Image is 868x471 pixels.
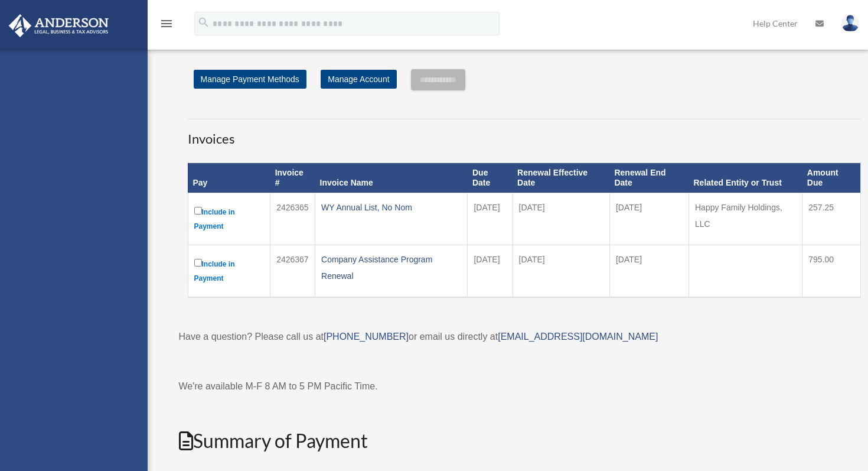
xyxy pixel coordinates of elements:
td: [DATE] [468,193,513,245]
th: Pay [188,163,270,193]
th: Invoice Name [315,163,468,193]
td: 257.25 [802,193,860,245]
input: Include in Payment [194,207,202,215]
a: [PHONE_NUMBER] [324,332,409,342]
td: 2426365 [270,193,315,245]
th: Amount Due [802,163,860,193]
td: 795.00 [802,245,860,297]
a: menu [159,21,174,31]
td: [DATE] [609,245,688,297]
td: [DATE] [513,245,609,297]
td: [DATE] [513,193,609,245]
img: Anderson Advisors Platinum Portal [5,14,112,37]
input: Include in Payment [194,259,202,267]
div: WY Annual List, No Nom [321,199,461,216]
a: [EMAIL_ADDRESS][DOMAIN_NAME] [498,332,658,342]
img: User Pic [841,15,859,32]
div: Company Assistance Program Renewal [321,251,461,284]
a: Manage Payment Methods [194,70,306,89]
td: Happy Family Holdings, LLC [689,193,802,245]
th: Renewal Effective Date [513,163,609,193]
td: [DATE] [609,193,688,245]
i: menu [159,17,174,31]
td: [DATE] [468,245,513,297]
th: Related Entity or Trust [689,163,802,193]
th: Renewal End Date [609,163,688,193]
th: Due Date [468,163,513,193]
i: search [197,16,210,29]
th: Invoice # [270,163,315,193]
td: 2426367 [270,245,315,297]
h3: Invoices [188,119,861,148]
label: Include in Payment [194,256,265,285]
label: Include in Payment [194,204,265,233]
a: Manage Account [321,70,396,89]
